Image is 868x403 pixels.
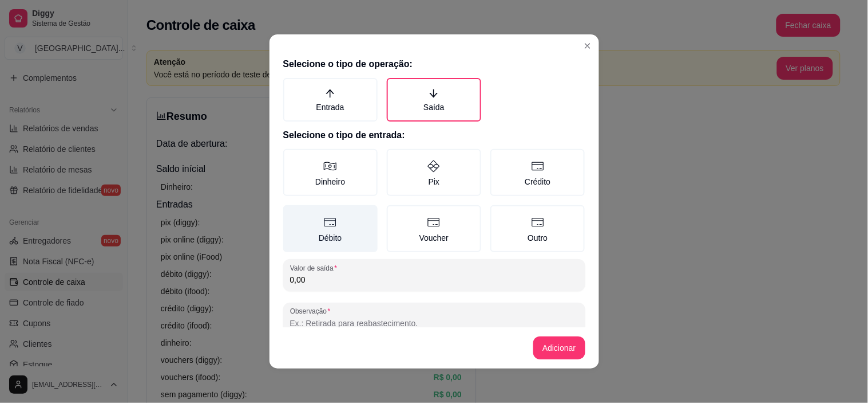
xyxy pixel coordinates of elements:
button: Close [578,37,597,55]
label: Outro [490,205,585,252]
label: Entrada [283,78,378,122]
input: Valor de saída [290,274,578,285]
label: Débito [283,205,378,252]
label: Pix [387,149,481,196]
label: Saída [387,78,481,122]
input: Observação [290,318,578,329]
label: Dinheiro [283,149,378,196]
h2: Selecione o tipo de operação: [283,57,585,71]
label: Observação [290,307,334,316]
span: arrow-up [325,88,335,99]
h2: Selecione o tipo de entrada: [283,128,585,142]
label: Crédito [490,149,585,196]
span: arrow-down [429,88,439,99]
button: Adicionar [533,337,585,359]
label: Voucher [387,205,481,252]
label: Valor de saída [290,263,341,273]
